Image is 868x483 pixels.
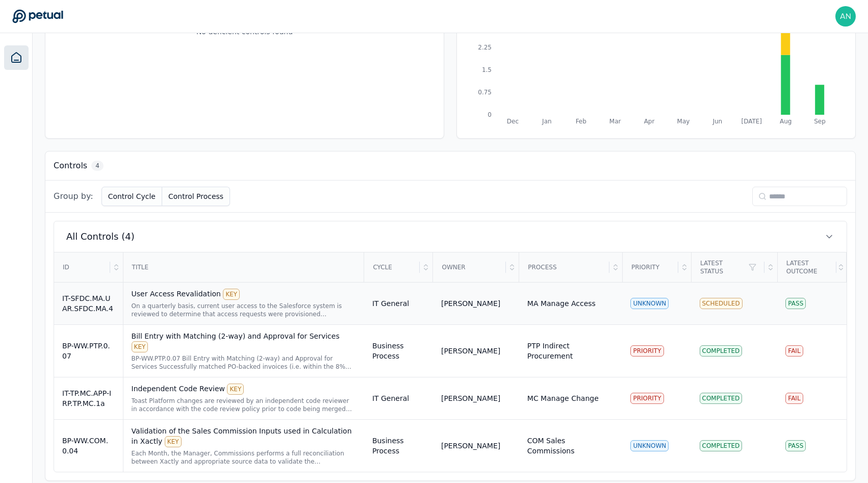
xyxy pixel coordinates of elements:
[488,111,492,118] tspan: 0
[54,221,847,252] button: All Controls (4)
[700,345,743,357] div: Completed
[132,449,356,466] div: Each Month, the Manager, Commissions performs a full reconciliation between Xactly and appropriat...
[630,298,669,309] div: UNKNOWN
[132,331,356,352] div: Bill Entry with Matching (2-way) and Approval for Services
[132,384,356,395] div: Independent Code Review
[55,253,110,282] div: ID
[609,118,621,125] tspan: Mar
[132,397,356,413] div: Toast Platform changes are reviewed by an independent code reviewer in accordance with the code r...
[527,436,615,456] div: COM Sales Commissions
[101,187,162,206] button: Control Cycle
[712,118,722,125] tspan: Jun
[785,345,803,357] div: Fail
[364,420,433,472] td: Business Process
[91,161,104,171] span: 4
[700,393,743,404] div: Completed
[124,253,364,282] div: Title
[227,384,244,395] div: KEY
[365,253,420,282] div: Cycle
[54,190,93,202] span: Group by:
[433,253,506,282] div: Owner
[364,377,433,420] td: IT General
[785,440,806,451] div: Pass
[630,440,669,451] div: UNKNOWN
[478,89,492,96] tspan: 0.75
[62,436,115,456] div: BP-WW.COM.0.04
[132,289,356,300] div: User Access Revalidation
[778,253,836,282] div: Latest Outcome
[576,118,586,125] tspan: Feb
[814,118,826,125] tspan: Sep
[441,441,500,451] div: [PERSON_NAME]
[785,298,806,309] div: Pass
[507,118,519,125] tspan: Dec
[527,393,599,403] div: MC Manage Change
[692,253,764,282] div: Latest Status
[223,289,240,300] div: KEY
[441,346,500,356] div: [PERSON_NAME]
[12,9,63,23] a: Go to Dashboard
[441,393,500,403] div: [PERSON_NAME]
[162,187,230,206] button: Control Process
[630,345,663,357] div: PRIORITY
[62,293,115,314] div: IT-SFDC.MA.UAR.SFDC.MA.4
[132,341,148,352] div: KEY
[644,118,655,125] tspan: Apr
[364,283,433,325] td: IT General
[62,341,115,361] div: BP-WW.PTP.0.07
[132,354,356,371] div: BP-WW.PTP.0.07 Bill Entry with Matching (2-way) and Approval for Services Successfully matched PO...
[364,325,433,377] td: Business Process
[4,45,29,70] a: Dashboard
[54,160,87,172] h3: Controls
[441,298,500,309] div: [PERSON_NAME]
[527,298,596,309] div: MA Manage Access
[630,393,663,404] div: PRIORITY
[165,436,182,447] div: KEY
[478,44,492,51] tspan: 2.25
[62,388,115,409] div: IT-TP.MC.APP-IRP.TP.MC.1a
[677,118,690,125] tspan: May
[482,66,492,73] tspan: 1.5
[700,440,743,451] div: Completed
[623,253,678,282] div: Priority
[835,6,856,27] img: andrew+toast@petual.ai
[780,118,792,125] tspan: Aug
[66,230,135,244] span: All Controls (4)
[527,341,615,361] div: PTP Indirect Procurement
[741,118,762,125] tspan: [DATE]
[520,253,609,282] div: Process
[132,426,356,447] div: Validation of the Sales Commission Inputs used in Calculation in Xactly
[785,393,803,404] div: Fail
[700,298,743,309] div: Scheduled
[542,118,552,125] tspan: Jan
[132,302,356,318] div: On a quarterly basis, current user access to the Salesforce system is reviewed to determine that ...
